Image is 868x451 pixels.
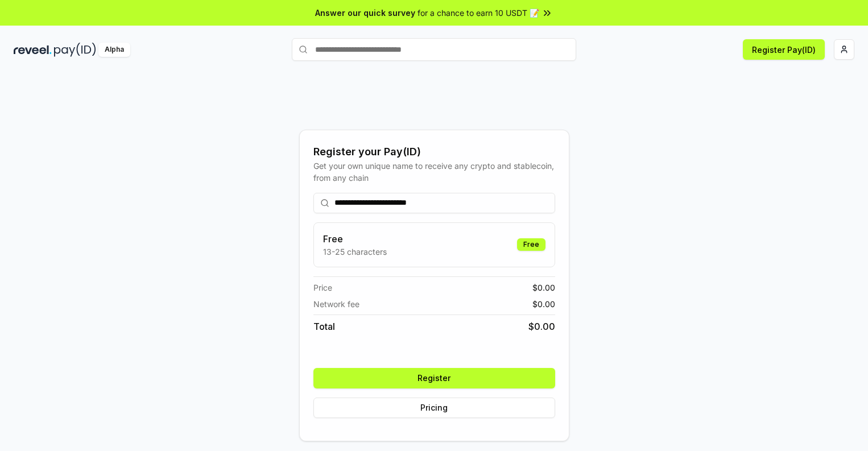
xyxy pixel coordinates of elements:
[418,7,539,19] span: for a chance to earn 10 USDT 📝
[313,298,359,310] span: Network fee
[532,282,555,293] span: $ 0.00
[313,160,555,184] div: Get your own unique name to receive any crypto and stablecoin, from any chain
[14,43,52,57] img: reveel_dark
[313,320,335,333] span: Total
[323,232,387,246] h3: Free
[313,144,555,160] div: Register your Pay(ID)
[743,39,825,60] button: Register Pay(ID)
[528,320,555,333] span: $ 0.00
[313,398,555,418] button: Pricing
[98,43,130,57] div: Alpha
[313,282,332,293] span: Price
[323,246,387,258] p: 13-25 characters
[54,43,96,57] img: pay_id
[315,7,415,19] span: Answer our quick survey
[313,368,555,388] button: Register
[517,238,545,251] div: Free
[532,298,555,310] span: $ 0.00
